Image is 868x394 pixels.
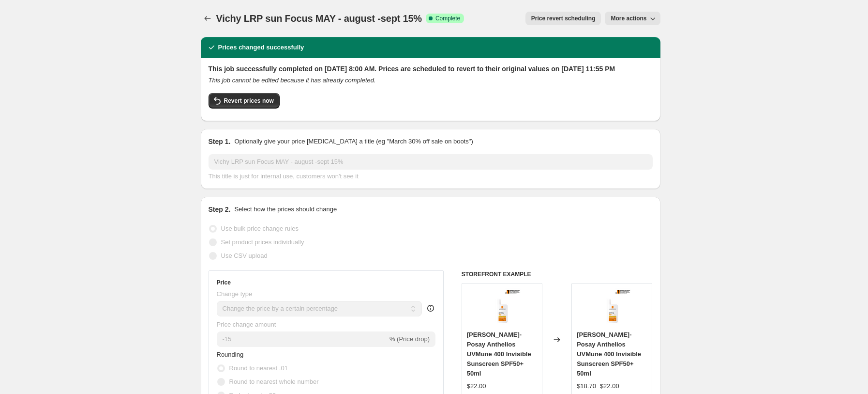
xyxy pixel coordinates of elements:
[217,351,244,358] span: Rounding
[467,331,531,377] span: [PERSON_NAME]-Posay Anthelios UVMune 400 Invisible Sunscreen SPF50+ 50ml
[577,381,596,391] div: $18.70
[201,12,214,25] button: Price change jobs
[218,43,304,52] h2: Prices changed successfully
[209,173,359,180] span: This title is just for internal use, customers won't see it
[217,331,388,347] input: -15
[467,381,486,391] div: $22.00
[224,97,274,105] span: Revert prices now
[217,290,253,298] span: Change type
[593,288,631,327] img: Untitleddesign-2025-03-20T132439.998_80x.png
[209,64,653,74] h2: This job successfully completed on [DATE] 8:00 AM. Prices are scheduled to revert to their origin...
[577,331,641,377] span: [PERSON_NAME]-Posay Anthelios UVMune 400 Invisible Sunscreen SPF50+ 50ml
[600,381,619,391] strike: $22.00
[229,378,319,385] span: Round to nearest whole number
[426,303,435,313] div: help
[611,15,646,22] span: More actions
[234,205,337,214] p: Select how the prices should change
[389,335,430,343] span: % (Price drop)
[525,12,601,25] button: Price revert scheduling
[531,15,596,22] span: Price revert scheduling
[209,205,231,214] h2: Step 2.
[209,93,280,109] button: Revert prices now
[217,321,276,328] span: Price change amount
[209,77,376,84] i: This job cannot be edited because it has already completed.
[234,137,473,146] p: Optionally give your price [MEDICAL_DATA] a title (eg "March 30% off sale on boots")
[217,279,231,286] h3: Price
[435,15,460,22] span: Complete
[221,252,268,259] span: Use CSV upload
[209,154,653,170] input: 30% off holiday sale
[229,364,288,372] span: Round to nearest .01
[482,288,521,327] img: Untitleddesign-2025-03-20T132439.998_80x.png
[209,137,231,146] h2: Step 1.
[221,238,304,246] span: Set product prices individually
[221,225,299,232] span: Use bulk price change rules
[216,13,422,24] span: Vichy LRP sun Focus MAY - august -sept 15%
[462,270,653,278] h6: STOREFRONT EXAMPLE
[605,12,660,25] button: More actions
